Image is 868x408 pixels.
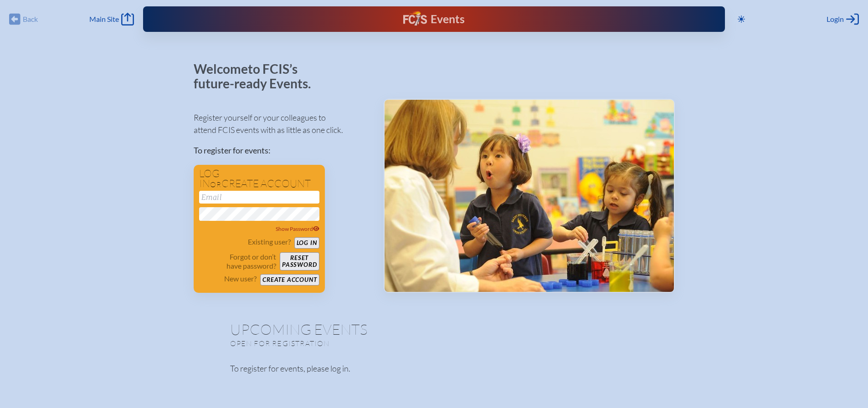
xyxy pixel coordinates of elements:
span: Main Site [89,15,119,24]
p: Forgot or don’t have password? [199,252,277,270]
div: FCIS Events — Future ready [303,11,565,27]
h1: Log in create account [199,168,319,189]
span: or [210,180,221,189]
p: New user? [224,274,257,283]
a: Main Site [89,13,134,25]
p: Welcome to FCIS’s future-ready Events. [194,62,321,91]
button: Resetpassword [280,252,319,270]
p: Existing user? [248,237,291,246]
button: Log in [294,237,319,249]
p: Open for registration [230,339,471,348]
p: To register for events, please log in. [230,362,638,375]
p: Register yourself or your colleagues to attend FCIS events with as little as one click. [194,112,369,136]
button: Create account [260,274,319,286]
span: Show Password [276,225,319,232]
input: Email [199,191,319,204]
p: To register for events: [194,144,369,157]
span: Login [827,15,844,24]
img: Events [385,100,674,292]
h1: Upcoming Events [230,322,638,337]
